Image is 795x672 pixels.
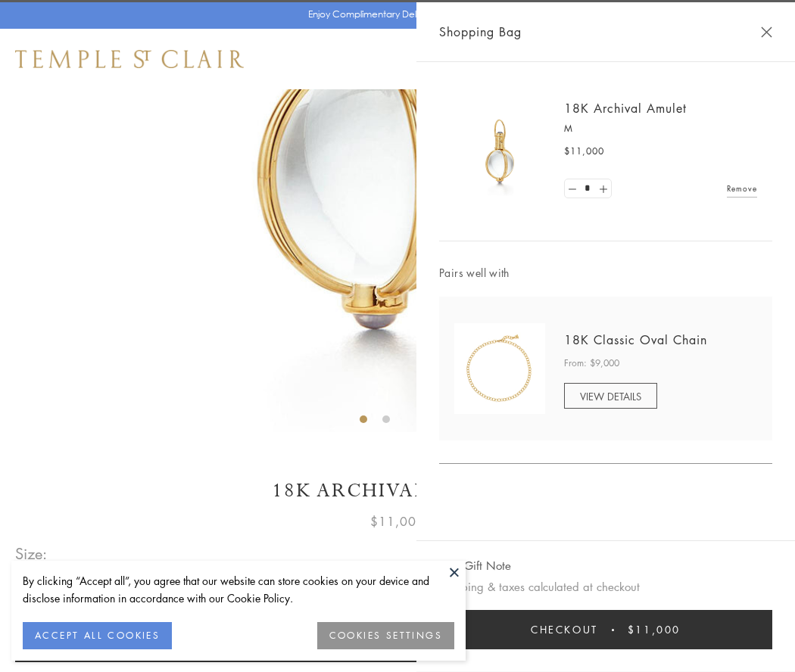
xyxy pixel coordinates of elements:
[564,144,604,159] span: $11,000
[454,323,545,414] img: N88865-OV18
[15,50,244,68] img: Temple St. Clair
[23,622,172,649] button: ACCEPT ALL COOKIES
[565,179,580,198] a: Set quantity to 0
[439,556,511,575] button: Add Gift Note
[595,179,610,198] a: Set quantity to 2
[23,572,454,607] div: By clicking “Accept all”, you agree that our website can store cookies on your device and disclos...
[531,621,598,638] span: Checkout
[761,26,772,38] button: Close Shopping Bag
[564,100,687,117] a: 18K Archival Amulet
[628,621,681,638] span: $11,000
[564,331,707,348] a: 18K Classic Oval Chain
[564,356,619,371] span: From: $9,000
[15,478,780,504] h1: 18K Archival Amulet
[439,610,772,649] button: Checkout $11,000
[317,622,454,649] button: COOKIES SETTINGS
[580,389,641,403] span: VIEW DETAILS
[439,577,772,596] p: Shipping & taxes calculated at checkout
[564,383,657,409] a: VIEW DETAILS
[439,22,522,42] span: Shopping Bag
[564,121,757,136] p: M
[454,106,545,197] img: 18K Archival Amulet
[15,541,48,566] span: Size:
[370,512,425,531] span: $11,000
[727,180,757,197] a: Remove
[308,7,480,22] p: Enjoy Complimentary Delivery & Returns
[439,264,772,282] span: Pairs well with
